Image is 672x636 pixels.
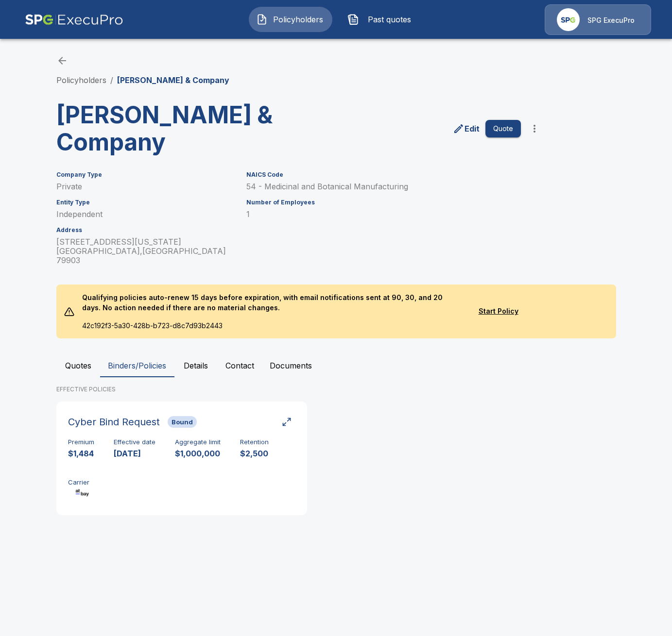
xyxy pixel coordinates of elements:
p: 54 - Medicinal and Botanical Manufacturing [246,182,520,191]
button: Start Policy [470,302,527,320]
button: more [525,119,544,138]
h6: Cyber Bind Request [68,414,160,430]
h3: [PERSON_NAME] & Company [56,101,296,156]
nav: breadcrumb [56,74,229,86]
span: Past quotes [363,14,416,25]
img: Past quotes Icon [347,14,359,25]
img: Policyholders Icon [256,14,268,25]
h6: Aggregate limit [175,438,221,446]
h6: Company Type [56,171,235,178]
button: Contact [218,354,262,377]
p: [DATE] [114,448,155,459]
img: Agency Icon [557,8,580,31]
p: Edit [465,123,480,134]
p: 1 [246,210,520,219]
a: back [56,55,68,67]
button: Quotes [56,354,100,377]
button: Details [174,354,218,377]
p: Qualifying policies auto-renew 15 days before expiration, with email notifications sent at 90, 30... [74,285,470,320]
button: Quote [485,120,521,138]
h6: Entity Type [56,199,235,206]
h6: Address [56,227,235,234]
button: Past quotes IconPast quotes [340,7,424,32]
h6: Effective date [114,438,155,446]
button: Documents [262,354,320,377]
button: Policyholders IconPolicyholders [249,7,332,32]
p: SPG ExecuPro [587,16,635,25]
h6: NAICS Code [246,171,520,178]
a: edit [451,121,482,136]
p: $1,484 [68,448,94,459]
p: [PERSON_NAME] & Company [117,74,229,86]
p: [STREET_ADDRESS][US_STATE] [GEOGRAPHIC_DATA] , [GEOGRAPHIC_DATA] 79903 [56,237,235,265]
img: AA Logo [25,4,123,35]
span: Policyholders [272,14,325,25]
li: / [110,74,113,86]
h6: Number of Employees [246,199,520,206]
p: Private [56,182,235,191]
h6: Premium [68,438,94,446]
a: Agency IconSPG ExecuPro [545,4,651,35]
a: Policyholders [56,75,106,85]
p: 42c192f3-5a30-428b-b723-d8c7d93b2443 [74,320,470,338]
p: EFFECTIVE POLICIES [56,385,616,394]
h6: Retention [240,438,269,446]
p: $1,000,000 [175,448,221,459]
div: policyholder tabs [56,354,616,377]
p: $2,500 [240,448,269,459]
span: Bound [168,418,197,426]
p: Independent [56,210,235,219]
h6: Carrier [68,479,97,486]
button: Binders/Policies [100,354,174,377]
img: Carrier [68,488,97,498]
